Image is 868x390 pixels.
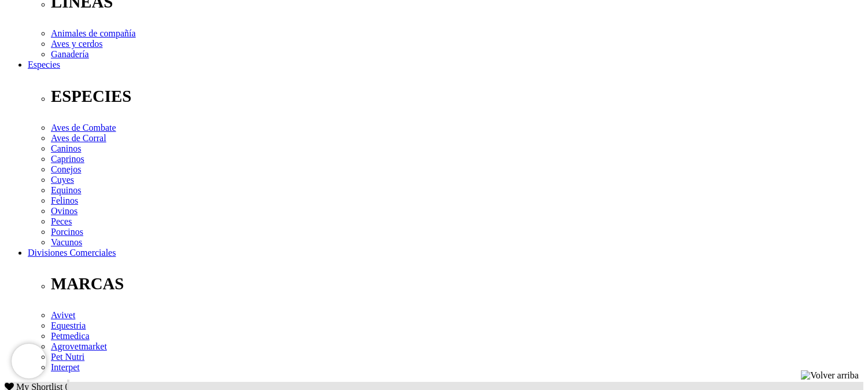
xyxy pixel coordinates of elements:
[28,248,116,257] a: Divisiones Comerciales
[51,227,83,237] a: Porcinos
[51,274,863,293] p: MARCAS
[51,352,84,362] a: Pet Nutri
[51,39,102,49] a: Aves y cerdos
[51,310,75,320] a: Avivet
[51,154,84,164] a: Caprinos
[12,344,46,378] iframe: Brevo live chat
[51,196,78,205] a: Felinos
[51,133,106,143] a: Aves de Corral
[51,144,81,153] a: Caninos
[51,237,82,247] a: Vacunos
[51,164,81,174] a: Conejos
[51,216,72,226] a: Peces
[51,28,136,38] a: Animales de compañía
[51,206,77,216] a: Ovinos
[51,185,81,195] a: Equinos
[51,175,74,185] a: Cuyes
[51,87,863,106] p: ESPECIES
[51,331,90,341] a: Petmedica
[51,341,107,351] a: Agrovetmarket
[51,49,89,59] a: Ganadería
[51,362,80,372] a: Interpet
[51,123,116,133] a: Aves de Combate
[801,370,859,381] img: Volver arriba
[28,60,60,69] a: Especies
[51,321,86,330] a: Equestria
